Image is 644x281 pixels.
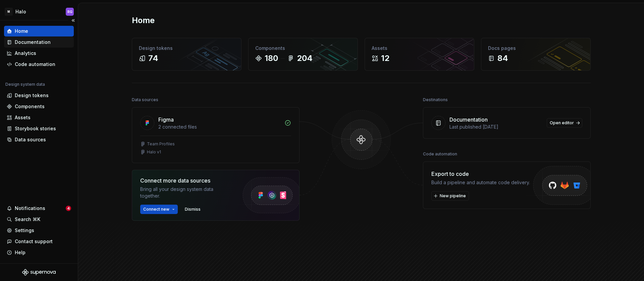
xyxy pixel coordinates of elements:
[4,90,74,101] a: Design tokens
[365,38,474,71] a: Assets12
[4,214,74,225] button: Search ⌘K
[139,45,234,52] div: Design tokens
[4,134,74,145] a: Data sources
[132,95,158,104] div: Data sources
[255,45,351,52] div: Components
[22,269,56,276] svg: Supernova Logo
[4,203,74,214] button: Notifications4
[147,141,175,147] div: Team Profiles
[15,61,55,68] div: Code automation
[547,118,582,128] a: Open editor
[4,48,74,59] a: Analytics
[381,53,389,64] div: 12
[440,193,466,199] span: New pipeline
[4,112,74,123] a: Assets
[15,103,45,110] div: Components
[449,116,488,124] div: Documentation
[372,45,467,52] div: Assets
[4,236,74,247] button: Contact support
[158,124,280,130] div: 2 connected files
[265,53,278,64] div: 180
[297,53,313,64] div: 204
[182,205,204,214] button: Dismiss
[132,38,241,71] a: Design tokens74
[431,170,530,178] div: Export to code
[423,95,448,104] div: Destinations
[67,9,72,14] div: RG
[140,186,231,199] div: Bring all your design system data together.
[550,120,574,126] span: Open editor
[4,37,74,48] a: Documentation
[140,205,178,214] button: Connect new
[4,247,74,258] button: Help
[423,149,457,159] div: Code automation
[431,179,530,186] div: Build a pipeline and automate code delivery.
[132,107,300,163] a: Figma2 connected filesTeam ProfilesHalo v1
[147,149,161,155] div: Halo v1
[148,53,158,64] div: 74
[488,45,584,52] div: Docs pages
[4,123,74,134] a: Storybook stories
[158,116,174,124] div: Figma
[140,177,231,185] div: Connect more data sources
[15,227,34,234] div: Settings
[15,50,36,57] div: Analytics
[5,8,13,16] div: M
[68,16,78,25] button: Collapse sidebar
[4,101,74,112] a: Components
[15,39,51,46] div: Documentation
[15,238,53,245] div: Contact support
[248,38,358,71] a: Components180204
[481,38,591,71] a: Docs pages84
[66,206,71,211] span: 4
[15,136,46,143] div: Data sources
[4,26,74,37] a: Home
[497,53,508,64] div: 84
[15,216,40,223] div: Search ⌘K
[4,225,74,236] a: Settings
[449,124,543,130] div: Last published [DATE]
[15,28,28,34] div: Home
[15,249,25,256] div: Help
[143,207,169,212] span: Connect new
[15,125,56,132] div: Storybook stories
[5,82,45,87] div: Design system data
[132,15,155,26] h2: Home
[431,191,469,201] button: New pipeline
[4,59,74,70] a: Code automation
[15,92,49,99] div: Design tokens
[1,4,76,19] button: MHaloRG
[15,114,31,121] div: Assets
[15,205,45,212] div: Notifications
[15,8,26,15] div: Halo
[185,207,201,212] span: Dismiss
